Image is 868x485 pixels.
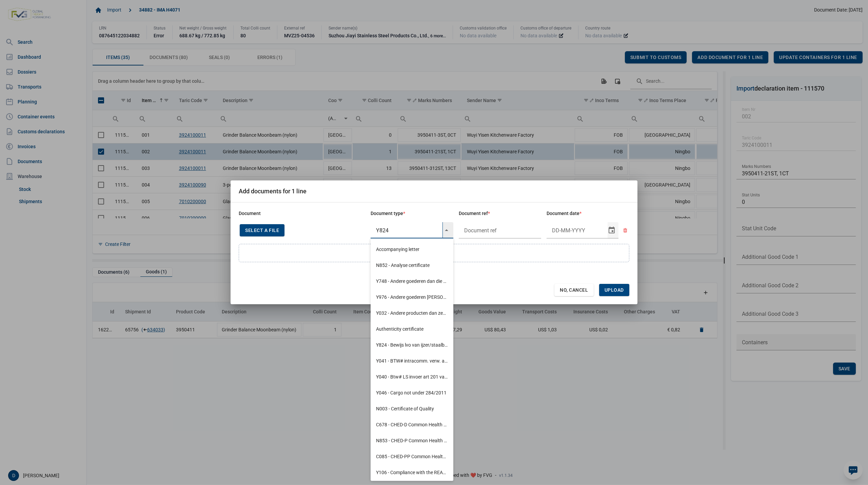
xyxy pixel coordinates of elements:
div: N852 - Analyse certificate [371,257,453,273]
span: Select a file [245,228,279,233]
div: Document [239,211,365,217]
div: Y046 - Cargo not under 284/2011 [371,385,453,401]
div: Y824 - Bewijs lvo van ijzer/staalbasisproducten [371,337,453,353]
div: Add new line [239,244,629,262]
div: Y032 - Andere producten dan zeehondenproducten zoals bedo [371,305,453,321]
div: No, Cancel [554,284,594,296]
div: C678 - CHED-D Common Health Entry Document [371,416,453,432]
div: Select [608,222,616,238]
div: C085 - CHED-PP Common Health Entry Documents [371,448,453,464]
div: Y748 - Andere goederen dan die waarop de verbodsbepalinge [371,273,453,289]
div: Y041 - BTW# intracomm. verw. art. 200 BTW-[GEOGRAPHIC_DATA] [371,353,453,369]
div: Document date [547,211,629,217]
span: Upload [605,287,624,293]
div: Accompanying letter [371,241,453,257]
div: Y040 - Btw# LS invoer art 201 van de BTW-Richtlijn [371,369,453,385]
div: Document ref [459,211,541,217]
span: No, Cancel [560,287,588,293]
div: N003 - Certificate of Quality [371,401,453,416]
div: Dropdown [371,238,453,481]
div: Upload [599,284,629,296]
div: Select a file [240,224,284,236]
div: Select [442,222,451,238]
input: Document date [547,222,608,238]
input: Document ref [459,222,541,238]
div: Y106 - Compliance with the REACH restrictions defined in [371,464,453,480]
div: N853 - CHED-P Common Health Entry Document [371,432,453,448]
div: Y976 - Andere goederen [PERSON_NAME] Verordening ([GEOGRAPHIC_DATA]) 1191/2014 [371,289,453,305]
div: Authenticity certificate [371,321,453,337]
input: Document type [371,222,442,238]
div: Document type [371,211,453,217]
div: Add documents for 1 line [239,187,307,195]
